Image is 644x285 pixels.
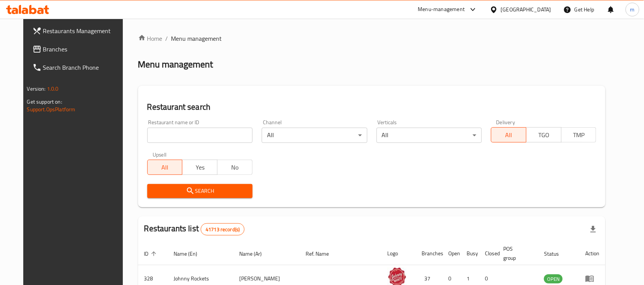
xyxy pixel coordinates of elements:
th: Logo [382,242,416,265]
a: Branches [26,40,131,58]
span: Ref. Name [306,249,339,258]
div: Menu [585,274,599,283]
a: Restaurants Management [26,22,131,40]
button: TGO [526,127,562,142]
li: / [166,34,168,43]
span: TGO [530,130,559,141]
div: Total records count [201,223,245,235]
a: Support.OpsPlatform [27,104,76,114]
div: Menu-management [418,5,465,14]
span: Version: [27,84,46,94]
span: ID [144,249,159,258]
span: TMP [565,130,594,141]
th: Action [579,242,605,265]
span: Search Branch Phone [43,63,125,72]
span: No [221,162,250,173]
span: Name (Ar) [239,249,272,258]
button: All [147,160,183,175]
label: Delivery [496,120,515,125]
button: No [217,160,253,175]
span: Restaurants Management [43,26,125,35]
span: All [494,130,523,141]
span: 41713 record(s) [201,226,244,233]
span: OPEN [544,275,563,283]
a: Home [138,34,163,43]
span: Search [153,186,246,196]
a: Search Branch Phone [26,58,131,77]
span: All [151,162,180,173]
span: 1.0.0 [47,84,59,94]
label: Upsell [153,152,167,157]
button: All [491,127,526,142]
th: Open [443,242,461,265]
input: Search for restaurant name or ID.. [147,128,253,143]
div: All [262,128,367,143]
th: Branches [416,242,443,265]
span: Status [544,249,569,258]
button: TMP [561,127,597,142]
th: Busy [461,242,479,265]
span: Branches [43,45,125,54]
h2: Menu management [138,58,213,70]
span: Get support on: [27,97,62,107]
span: Menu management [171,34,222,43]
div: Export file [584,220,602,239]
span: m [630,5,635,14]
div: All [377,128,482,143]
th: Closed [479,242,497,265]
nav: breadcrumb [138,34,606,43]
span: POS group [504,244,529,263]
span: Name (En) [174,249,208,258]
div: [GEOGRAPHIC_DATA] [501,5,551,14]
span: Yes [185,162,214,173]
button: Search [147,184,253,198]
h2: Restaurant search [147,101,597,113]
button: Yes [182,160,217,175]
h2: Restaurants list [144,223,245,235]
